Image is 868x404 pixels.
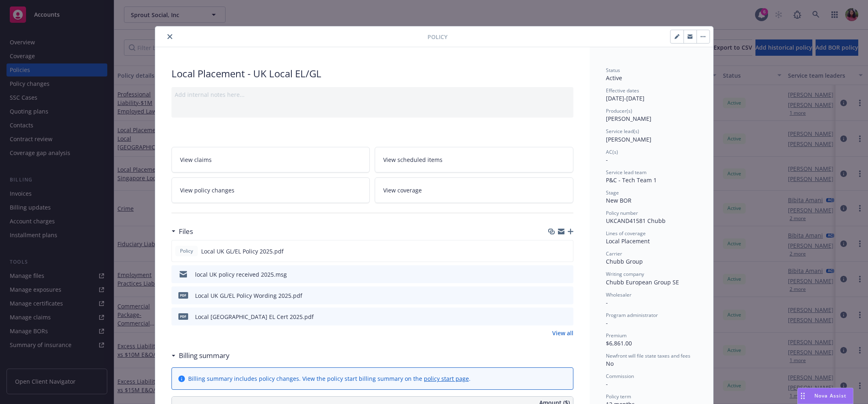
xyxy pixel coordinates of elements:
div: Drag to move [798,388,808,404]
span: Chubb European Group SE [606,278,679,286]
button: close [165,32,175,41]
span: - [606,319,608,327]
button: preview file [562,247,570,256]
span: pdf [178,292,188,298]
span: UKCAND41581 Chubb [606,217,666,225]
div: Billing summary includes policy changes. View the policy start billing summary on the . [188,374,471,383]
span: Stage [606,189,619,196]
span: Policy term [606,393,631,400]
button: preview file [563,291,570,300]
a: View claims [171,147,370,173]
span: $6,861.00 [606,339,632,347]
span: No [606,360,614,367]
span: Local Placement [606,237,650,245]
span: Effective dates [606,87,639,94]
span: Premium [606,332,627,339]
span: View coverage [383,186,422,194]
span: Service lead team [606,169,647,176]
div: Files [171,226,193,237]
button: download file [549,247,556,256]
span: Writing company [606,271,644,277]
span: Producer(s) [606,107,632,114]
span: Carrier [606,250,622,257]
a: View policy changes [171,177,370,203]
div: Local UK GL/EL Policy Wording 2025.pdf [195,291,302,300]
span: Active [606,74,622,82]
button: preview file [563,312,570,321]
div: Local [GEOGRAPHIC_DATA] EL Cert 2025.pdf [195,312,314,321]
a: policy start page [424,375,469,382]
button: Nova Assist [797,388,853,404]
a: View all [552,329,573,337]
span: pdf [178,313,188,319]
button: download file [550,291,556,300]
span: Newfront will file state taxes and fees [606,352,690,359]
span: Status [606,67,620,74]
span: - [606,380,608,388]
span: View claims [180,155,212,164]
div: Billing summary [171,350,230,361]
a: View scheduled items [375,147,573,173]
div: [DATE] - [DATE] [606,87,697,103]
span: Wholesaler [606,291,631,298]
span: AC(s) [606,148,618,155]
span: Commission [606,373,634,380]
span: [PERSON_NAME] [606,135,651,143]
span: Local UK GL/EL Policy 2025.pdf [201,247,284,256]
span: Policy number [606,210,638,216]
div: local UK policy received 2025.msg [195,270,287,279]
span: Service lead(s) [606,128,639,135]
span: New BOR [606,197,631,204]
button: preview file [563,270,570,279]
span: View scheduled items [383,155,443,164]
span: Program administrator [606,312,658,319]
h3: Files [179,226,193,237]
button: download file [550,270,556,279]
span: View policy changes [180,186,234,194]
a: View coverage [375,177,573,203]
span: Policy [427,33,447,41]
span: Chubb Group [606,258,643,265]
span: Policy [178,247,195,255]
h3: Billing summary [179,350,230,361]
span: - [606,299,608,306]
div: Local Placement - UK Local EL/GL [171,67,573,81]
button: download file [550,312,556,321]
span: Lines of coverage [606,230,646,237]
span: Nova Assist [814,392,846,399]
div: Add internal notes here... [175,90,570,99]
span: - [606,156,608,164]
span: [PERSON_NAME] [606,115,651,122]
span: P&C - Tech Team 1 [606,176,657,184]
